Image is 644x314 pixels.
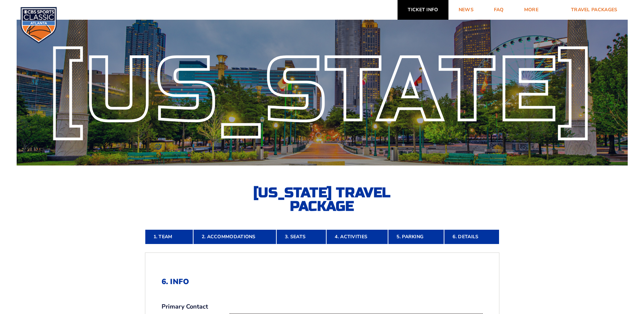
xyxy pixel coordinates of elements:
h2: [US_STATE] Travel Package [247,186,397,213]
div: [US_STATE] [17,55,628,127]
a: 2. Accommodations [193,229,276,244]
a: 4. Activities [326,229,388,244]
a: 5. Parking [388,229,444,244]
a: 3. Seats [276,229,326,244]
h2: 6. Info [162,277,483,286]
strong: Primary Contact [162,302,208,311]
img: CBS Sports Classic [20,7,57,43]
a: 1. Team [145,229,193,244]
